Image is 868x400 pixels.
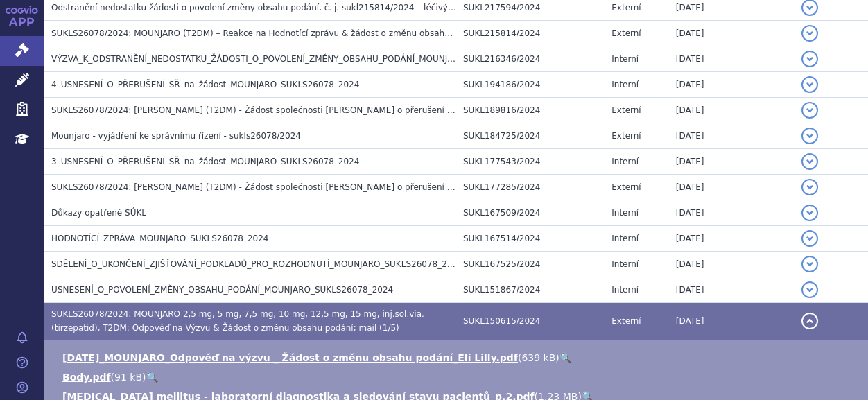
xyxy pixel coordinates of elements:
[611,259,639,269] span: Interní
[611,285,639,295] span: Interní
[611,28,641,38] span: Externí
[456,200,605,226] td: SUKL167509/2024
[669,72,795,98] td: [DATE]
[51,182,514,192] span: SUKLS26078/2024: MOUNJARO (T2DM) - Žádost společnosti Eli Lilly o přerušení správního řízení
[456,252,605,277] td: SUKL167525/2024
[611,182,641,192] span: Externí
[801,51,818,67] button: detail
[456,303,605,340] td: SUKL150615/2024
[51,234,268,243] span: HODNOTÍCÍ_ZPRÁVA_MOUNJARO_SUKLS26078_2024
[801,102,818,119] button: detail
[51,259,463,269] span: SDĚLENÍ_O_UKONČENÍ_ZJIŠŤOVÁNÍ_PODKLADŮ_PRO_ROZHODNUTÍ_MOUNJARO_SUKLS26078_2024
[801,205,818,221] button: detail
[456,277,605,303] td: SUKL151867/2024
[62,352,518,363] a: [DATE]_MOUNJARO_Odpověď na výzvu _ Žádost o změnu obsahu podání_Eli Lilly.pdf
[611,80,639,89] span: Interní
[62,370,854,384] li: ( )
[51,285,393,295] span: USNESENÍ_O_POVOLENÍ_ZMĚNY_OBSAHU_PODÁNÍ_MOUNJARO_SUKLS26078_2024
[801,76,818,93] button: detail
[611,157,639,166] span: Interní
[611,54,639,64] span: Interní
[611,316,641,326] span: Externí
[456,149,605,175] td: SUKL177543/2024
[456,21,605,46] td: SUKL215814/2024
[669,200,795,226] td: [DATE]
[669,123,795,149] td: [DATE]
[51,28,618,38] span: SUKLS26078/2024: MOUNJARO (T2DM) – Reakce na Hodnotící zprávu & žádost o změnu obsahu podání; obs...
[801,313,818,329] button: detail
[669,277,795,303] td: [DATE]
[611,3,641,12] span: Externí
[801,230,818,247] button: detail
[801,128,818,144] button: detail
[611,208,639,218] span: Interní
[801,25,818,42] button: detail
[51,54,548,64] span: VÝZVA_K_ODSTRANĚNÍ_NEDOSTATKU_ŽÁDOSTI_O_POVOLENÍ_ZMĚNY_OBSAHU_PODÁNÍ_MOUNJARO_SUKLS26078_2024
[669,98,795,123] td: [DATE]
[801,153,818,170] button: detail
[669,252,795,277] td: [DATE]
[801,179,818,195] button: detail
[51,208,146,218] span: Důkazy opatřené SÚKL
[669,303,795,340] td: [DATE]
[521,352,555,363] span: 639 kB
[456,46,605,72] td: SUKL216346/2024
[62,351,854,365] li: ( )
[114,372,142,383] span: 91 kB
[51,131,301,141] span: Mounjaro - vyjádření ke správnímu řízení - sukls26078/2024
[669,149,795,175] td: [DATE]
[669,46,795,72] td: [DATE]
[51,105,514,115] span: SUKLS26078/2024: MOUNJARO (T2DM) - Žádost společnosti Eli Lilly o přerušení správního řízení
[669,21,795,46] td: [DATE]
[51,80,359,89] span: 4_USNESENÍ_O_PŘERUŠENÍ_SŘ_na_žádost_MOUNJARO_SUKLS26078_2024
[611,234,639,243] span: Interní
[456,175,605,200] td: SUKL177285/2024
[456,123,605,149] td: SUKL184725/2024
[669,175,795,200] td: [DATE]
[51,3,562,12] span: Odstranění nedostatku žádosti o povolení změny obsahu podání, č. j. sukl215814/2024 – léčivý příp...
[611,105,641,115] span: Externí
[669,226,795,252] td: [DATE]
[62,372,111,383] a: Body.pdf
[611,131,641,141] span: Externí
[801,256,818,272] button: detail
[456,226,605,252] td: SUKL167514/2024
[51,157,359,166] span: 3_USNESENÍ_O_PŘERUŠENÍ_SŘ_na_žádost_MOUNJARO_SUKLS26078_2024
[456,98,605,123] td: SUKL189816/2024
[801,281,818,298] button: detail
[456,72,605,98] td: SUKL194186/2024
[559,352,571,363] a: 🔍
[51,309,424,333] span: SUKLS26078/2024: MOUNJARO 2,5 mg, 5 mg, 7,5 mg, 10 mg, 12,5 mg, 15 mg, inj.sol.via. (tirzepatid),...
[146,372,158,383] a: 🔍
